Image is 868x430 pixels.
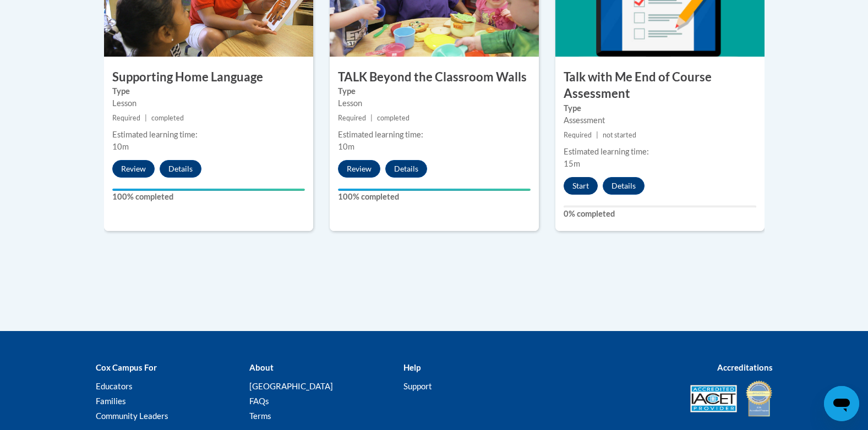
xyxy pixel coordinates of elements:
img: IDA® Accredited [745,379,773,418]
a: [GEOGRAPHIC_DATA] [249,381,333,391]
h3: Talk with Me End of Course Assessment [555,69,765,103]
label: Type [564,102,756,114]
b: Help [403,362,421,372]
span: | [596,131,598,139]
a: Educators [96,381,133,391]
span: not started [603,131,636,139]
a: Community Leaders [96,411,168,421]
span: 10m [338,142,354,151]
h3: TALK Beyond the Classroom Walls [330,69,539,86]
b: Cox Campus For [96,362,157,372]
a: FAQs [249,396,269,406]
span: Required [338,114,366,122]
a: Families [96,396,126,406]
div: Estimated learning time: [338,129,531,141]
span: completed [151,114,184,122]
button: Review [112,160,155,178]
span: | [370,114,373,122]
span: Required [564,131,592,139]
label: 100% completed [112,191,305,203]
div: Your progress [338,189,531,191]
iframe: Button to launch messaging window [824,386,859,421]
label: Type [338,85,531,97]
span: Required [112,114,140,122]
label: Type [112,85,305,97]
button: Review [338,160,380,178]
b: About [249,362,274,372]
button: Details [603,177,645,195]
button: Details [160,160,201,178]
div: Lesson [112,97,305,109]
div: Assessment [564,114,756,126]
div: Lesson [338,97,531,109]
a: Terms [249,411,271,421]
div: Estimated learning time: [564,146,756,158]
a: Support [403,381,432,391]
span: 15m [564,159,580,168]
span: 10m [112,142,129,151]
button: Details [385,160,427,178]
b: Accreditations [717,362,773,372]
div: Estimated learning time: [112,129,305,141]
span: | [145,114,147,122]
span: completed [377,114,410,122]
div: Your progress [112,189,305,191]
button: Start [564,177,598,195]
label: 0% completed [564,208,756,220]
label: 100% completed [338,191,531,203]
h3: Supporting Home Language [104,69,313,86]
img: Accredited IACET® Provider [690,385,737,412]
